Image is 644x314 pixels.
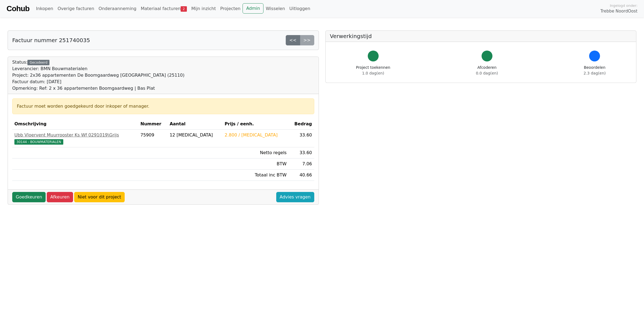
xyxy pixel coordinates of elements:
[286,35,300,45] a: <<
[222,170,289,181] td: Totaal inc BTW
[222,119,289,130] th: Prijs / eenh.
[12,59,184,92] div: Status:
[27,60,49,65] div: Gecodeerd
[218,3,243,14] a: Projecten
[138,130,167,147] td: 75909
[74,192,125,202] a: Niet voor dit project
[243,3,263,14] a: Admin
[289,147,314,158] td: 33.60
[610,3,637,8] span: Ingelogd onder:
[12,66,184,72] div: Leverancier: BMN Bouwmaterialen
[189,3,218,14] a: Mijn inzicht
[14,139,63,145] span: 30144 - BOUWMATERIALEN
[55,3,96,14] a: Overige facturen
[17,103,310,110] div: Factuur moet worden goedgekeurd door inkoper of manager.
[276,192,314,202] a: Advies vragen
[225,132,287,138] div: 2.800 / [MEDICAL_DATA]
[12,79,184,85] div: Factuur datum: [DATE]
[584,71,606,75] span: 2.3 dag(en)
[12,119,138,130] th: Omschrijving
[356,65,390,76] div: Project toekennen
[12,37,90,43] h5: Factuur nummer 251740035
[14,132,136,138] div: Ubb Vloervent Muurrooster Ks Wf 0291019\Grijs
[289,170,314,181] td: 40.66
[476,71,498,75] span: 0.0 dag(en)
[181,6,187,12] span: 2
[601,8,637,14] span: Trebbe NoordOost
[139,3,189,14] a: Materiaal facturen2
[12,85,184,92] div: Opmerking: Ref: 2 x 36 appartementen Boomgaardweg | Bas Plat
[222,147,289,158] td: Netto regels
[96,3,139,14] a: Onderaanneming
[287,3,312,14] a: Uitloggen
[584,65,606,76] div: Beoordelen
[362,71,384,75] span: 1.0 dag(en)
[138,119,167,130] th: Nummer
[289,158,314,170] td: 7.06
[167,119,222,130] th: Aantal
[476,65,498,76] div: Afcoderen
[34,3,55,14] a: Inkopen
[169,132,220,138] div: 12 [MEDICAL_DATA]
[330,33,632,39] h5: Verwerkingstijd
[47,192,73,202] a: Afkeuren
[12,72,184,79] div: Project: 2x36 appartementen De Boomgaardweg [GEOGRAPHIC_DATA] (25110)
[289,130,314,147] td: 33.60
[12,192,46,202] a: Goedkeuren
[289,119,314,130] th: Bedrag
[7,2,29,15] a: Cohub
[263,3,287,14] a: Wisselen
[14,132,136,145] a: Ubb Vloervent Muurrooster Ks Wf 0291019\Grijs30144 - BOUWMATERIALEN
[222,158,289,170] td: BTW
